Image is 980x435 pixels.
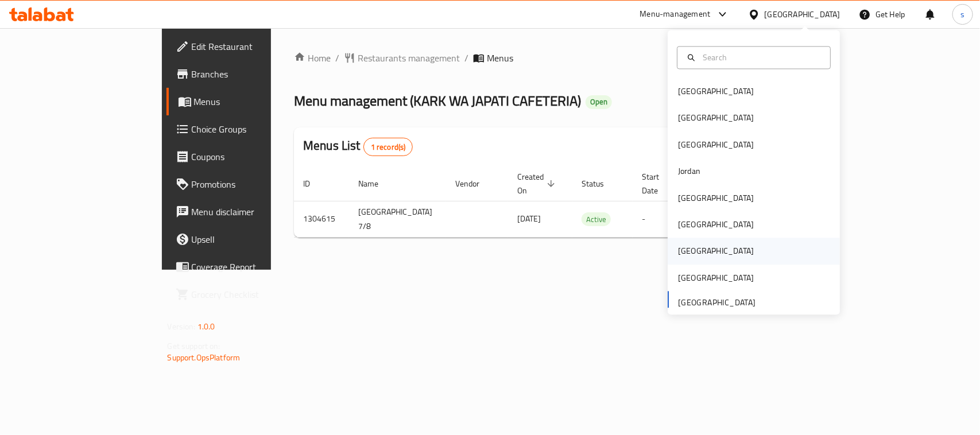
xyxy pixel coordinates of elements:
[358,177,393,191] span: Name
[166,226,326,253] a: Upsell
[166,198,326,226] a: Menu disclaimer
[166,115,326,143] a: Choice Groups
[166,88,326,115] a: Menus
[582,212,611,226] div: Active
[168,319,196,334] span: Version:
[168,350,241,365] a: Support.OpsPlatform
[192,288,316,301] span: Grocery Checklist
[192,67,316,81] span: Branches
[698,51,823,64] input: Search
[586,95,612,109] div: Open
[364,142,413,153] span: 1 record(s)
[678,112,754,125] div: [GEOGRAPHIC_DATA]
[194,95,316,108] span: Menus
[166,253,326,281] a: Coverage Report
[582,177,619,191] span: Status
[582,213,611,226] span: Active
[678,219,754,231] div: [GEOGRAPHIC_DATA]
[192,177,316,191] span: Promotions
[294,166,876,238] table: enhanced table
[678,86,754,98] div: [GEOGRAPHIC_DATA]
[294,88,581,114] span: Menu management ( KARK WA JAPATI CAFETERIA )
[960,8,964,21] span: s
[678,138,754,151] div: [GEOGRAPHIC_DATA]
[192,260,316,274] span: Coverage Report
[197,319,215,334] span: 1.0.0
[168,339,220,354] span: Get support on:
[303,137,413,156] h2: Menus List
[166,60,326,88] a: Branches
[294,51,795,65] nav: breadcrumb
[517,170,559,197] span: Created On
[166,281,326,308] a: Grocery Checklist
[678,271,754,284] div: [GEOGRAPHIC_DATA]
[633,201,688,237] td: -
[192,232,316,246] span: Upsell
[464,51,468,65] li: /
[349,201,446,237] td: [GEOGRAPHIC_DATA] 7/8
[765,8,840,21] div: [GEOGRAPHIC_DATA]
[192,205,316,219] span: Menu disclaimer
[455,177,494,191] span: Vendor
[678,165,700,178] div: Jordan
[344,51,460,65] a: Restaurants management
[640,7,711,21] div: Menu-management
[363,138,413,156] div: Total records count
[487,51,513,65] span: Menus
[517,211,541,226] span: [DATE]
[192,122,316,136] span: Choice Groups
[166,143,326,170] a: Coupons
[678,245,754,258] div: [GEOGRAPHIC_DATA]
[192,150,316,164] span: Coupons
[678,192,754,204] div: [GEOGRAPHIC_DATA]
[335,51,339,65] li: /
[586,97,612,107] span: Open
[303,177,325,191] span: ID
[358,51,460,65] span: Restaurants management
[166,170,326,198] a: Promotions
[166,33,326,60] a: Edit Restaurant
[642,170,674,197] span: Start Date
[192,40,316,53] span: Edit Restaurant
